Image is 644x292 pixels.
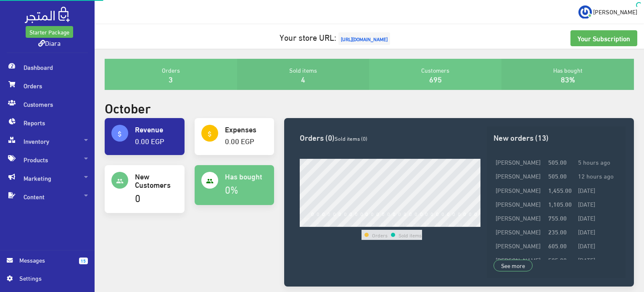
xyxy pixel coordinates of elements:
[548,157,567,166] strong: 505.00
[7,58,88,76] span: Dashboard
[593,6,637,17] span: [PERSON_NAME]
[402,221,408,227] div: 18
[116,177,124,185] i: people
[7,76,88,95] span: Orders
[25,7,70,23] img: .
[380,221,386,227] div: 14
[576,197,619,210] td: [DATE]
[317,221,319,227] div: 2
[398,230,422,240] td: Sold items
[576,183,619,197] td: [DATE]
[116,130,124,138] i: attach_money
[424,221,430,227] div: 22
[26,26,73,38] a: Starter Package
[548,213,567,222] strong: 755.00
[169,72,173,86] a: 3
[548,241,567,250] strong: 605.00
[135,188,140,206] a: 0
[338,221,341,227] div: 6
[7,169,88,187] span: Marketing
[548,227,567,236] strong: 235.00
[413,221,419,227] div: 20
[280,29,392,45] a: Your store URL:[URL][DOMAIN_NAME]
[602,234,634,266] iframe: Drift Widget Chat Controller
[19,255,72,265] span: Messages
[335,133,367,143] span: Sold items (0)
[79,258,88,264] span: 15
[435,221,441,227] div: 24
[225,172,268,180] h4: Has bought
[578,5,637,18] a: ... [PERSON_NAME]
[576,253,619,266] td: [DATE]
[300,133,480,141] h3: Orders (0)
[494,253,546,266] td: [PERSON_NAME]
[494,197,546,210] td: [PERSON_NAME]
[561,72,575,86] a: 83%
[494,225,546,239] td: [PERSON_NAME]
[359,221,365,227] div: 10
[225,180,238,198] a: 0%
[494,155,546,169] td: [PERSON_NAME]
[494,133,619,141] h3: New orders (13)
[372,230,388,240] td: Orders
[446,221,451,227] div: 26
[7,113,88,132] span: Reports
[494,211,546,225] td: [PERSON_NAME]
[237,59,370,90] div: Sold items
[301,72,305,86] a: 4
[349,221,352,227] div: 8
[7,150,88,169] span: Products
[457,221,462,227] div: 28
[7,255,88,274] a: 15 Messages
[391,221,397,227] div: 16
[494,239,546,253] td: [PERSON_NAME]
[370,221,375,227] div: 12
[135,172,178,189] h4: New Customers
[135,134,164,147] a: 0.00 EGP
[135,125,178,133] h4: Revenue
[548,255,567,264] strong: 505.00
[206,130,214,138] i: attach_money
[576,239,619,253] td: [DATE]
[38,37,61,49] a: Diara
[501,59,634,90] div: Has bought
[225,134,254,147] a: 0.00 EGP
[576,155,619,169] td: 5 hours ago
[578,5,592,19] img: ...
[576,169,619,183] td: 12 hours ago
[429,72,442,86] a: 695
[548,185,572,195] strong: 1,455.00
[7,132,88,150] span: Inventory
[494,169,546,183] td: [PERSON_NAME]
[576,225,619,239] td: [DATE]
[494,260,533,271] a: See more
[494,183,546,197] td: [PERSON_NAME]
[576,211,619,225] td: [DATE]
[467,221,473,227] div: 30
[327,221,330,227] div: 4
[548,171,567,180] strong: 505.00
[19,274,81,283] span: Settings
[7,95,88,113] span: Customers
[338,32,390,45] span: [URL][DOMAIN_NAME]
[225,125,268,133] h4: Expenses
[570,30,637,46] a: Your Subscription
[206,177,214,185] i: people
[7,274,88,287] a: Settings
[105,100,151,115] h2: October
[548,199,572,208] strong: 1,105.00
[105,59,237,90] div: Orders
[7,187,88,206] span: Content
[369,59,501,90] div: Customers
